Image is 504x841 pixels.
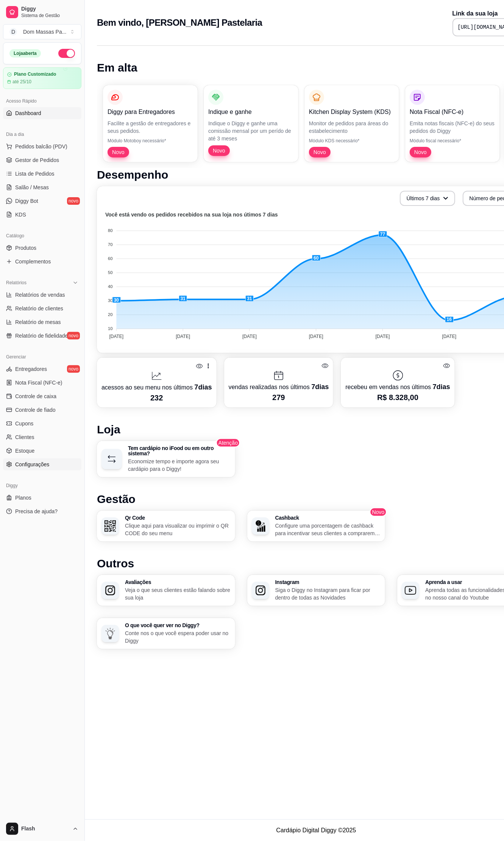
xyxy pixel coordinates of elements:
p: acessos ao seu menu nos últimos [101,382,212,392]
span: 7 dias [433,383,450,391]
img: O que você quer ver no Diggy? [105,628,116,639]
button: O que você quer ver no Diggy?O que você quer ver no Diggy?Conte nos o que você espera poder usar ... [97,618,235,649]
span: Pedidos balcão (PDV) [15,143,67,150]
tspan: 30 [108,298,112,303]
button: Flash [3,820,81,838]
p: Emita notas fiscais (NFC-e) do seus pedidos do Diggy [410,120,495,135]
button: AvaliaçõesAvaliaçõesVeja o que seus clientes estão falando sobre sua loja [97,575,235,606]
p: 232 [101,392,212,403]
a: Precisa de ajuda? [3,505,81,517]
a: Cupons [3,417,81,430]
a: Entregadoresnovo [3,363,81,375]
tspan: [DATE] [376,334,390,339]
a: Configurações [3,458,81,470]
button: InstagramInstagramSiga o Diggy no Instagram para ficar por dentro de todas as Novidades [247,575,385,606]
a: Plano Customizadoaté 25/10 [3,67,81,89]
button: CashbackCashbackConfigure uma porcentagem de cashback para incentivar seus clientes a comprarem e... [247,511,385,542]
button: Nota Fiscal (NFC-e)Emita notas fiscais (NFC-e) do seus pedidos do DiggyMódulo fiscal necessário*Novo [405,85,500,162]
p: recebeu em vendas nos últimos [345,382,450,392]
img: Instagram [255,585,266,596]
span: 7 dias [194,383,212,391]
p: Conte nos o que você espera poder usar no Diggy [125,629,231,645]
span: 7 dias [311,383,329,391]
a: Clientes [3,431,81,443]
a: Relatórios de vendas [3,289,81,301]
p: Indique o Diggy e ganhe uma comissão mensal por um perído de até 3 meses [208,120,294,142]
span: Novo [109,148,128,156]
a: Lista de Pedidos [3,168,81,180]
a: KDS [3,209,81,221]
span: Sistema de Gestão [21,12,78,19]
span: Novo [311,148,329,156]
tspan: 60 [108,256,112,261]
p: Veja o que seus clientes estão falando sobre sua loja [125,586,231,601]
a: Relatório de clientes [3,302,81,315]
img: Qr Code [105,520,116,532]
tspan: [DATE] [176,334,190,339]
h3: Qr Code [125,515,231,520]
span: Relatório de fidelidade [15,332,68,340]
tspan: [DATE] [309,334,323,339]
p: Facilite a gestão de entregadores e seus pedidos. [108,120,193,135]
span: Novo [411,148,430,156]
a: Controle de fiado [3,404,81,416]
p: Módulo fiscal necessário* [410,138,495,144]
p: Siga o Diggy no Instagram para ficar por dentro de todas as Novidades [275,586,381,601]
span: Planos [15,494,31,501]
button: Select a team [3,24,81,39]
img: Aprenda a usar [405,585,416,596]
a: Relatório de fidelidadenovo [3,330,81,342]
span: Controle de fiado [15,406,56,414]
a: Gestor de Pedidos [3,154,81,166]
span: Produtos [15,244,36,252]
button: Alterar Status [58,49,75,58]
span: Lista de Pedidos [15,170,55,178]
a: Nota Fiscal (NFC-e) [3,377,81,389]
a: Estoque [3,445,81,457]
span: Dashboard [15,109,41,117]
p: Configure uma porcentagem de cashback para incentivar seus clientes a comprarem em sua loja [275,522,381,537]
p: 279 [229,392,329,403]
div: Loja aberta [9,49,41,58]
tspan: 70 [108,242,112,247]
a: DiggySistema de Gestão [3,3,81,21]
a: Produtos [3,242,81,254]
span: Flash [21,825,69,832]
tspan: 20 [108,312,112,317]
article: Plano Customizado [14,72,56,77]
span: Clientes [15,433,34,441]
h3: Instagram [275,579,381,585]
span: Relatório de clientes [15,305,63,312]
button: Qr CodeQr CodeClique aqui para visualizar ou imprimir o QR CODE do seu menu [97,511,235,542]
span: Salão / Mesas [15,184,49,191]
p: Monitor de pedidos para áreas do estabelecimento [309,120,395,135]
span: Nota Fiscal (NFC-e) [15,379,62,386]
span: KDS [15,211,26,218]
a: Dashboard [3,107,81,119]
p: Kitchen Display System (KDS) [309,107,395,117]
span: Precisa de ajuda? [15,508,58,515]
tspan: 80 [108,228,112,233]
span: Diggy Bot [15,197,38,205]
button: Últimos 7 dias [400,191,455,206]
article: até 25/10 [12,79,31,85]
span: Estoque [15,447,34,455]
div: Gerenciar [3,351,81,363]
img: Avaliações [105,585,116,596]
p: Economize tempo e importe agora seu cardápio para o Diggy! [128,458,231,473]
a: Complementos [3,255,81,268]
span: Configurações [15,461,49,468]
button: Diggy para EntregadoresFacilite a gestão de entregadores e seus pedidos.Módulo Motoboy necessário... [103,85,198,162]
h3: Cashback [275,515,381,520]
p: Indique e ganhe [208,107,294,117]
div: Diggy [3,480,81,492]
tspan: [DATE] [242,334,257,339]
text: Você está vendo os pedidos recebidos na sua loja nos útimos 7 dias [105,212,278,218]
button: Pedidos balcão (PDV) [3,140,81,153]
span: Novo [370,508,387,517]
button: Tem cardápio no iFood ou em outro sistema?Economize tempo e importe agora seu cardápio para o Diggy! [97,441,235,477]
span: Gestor de Pedidos [15,156,59,164]
a: Relatório de mesas [3,316,81,328]
span: Cupons [15,420,33,427]
a: Controle de caixa [3,390,81,402]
